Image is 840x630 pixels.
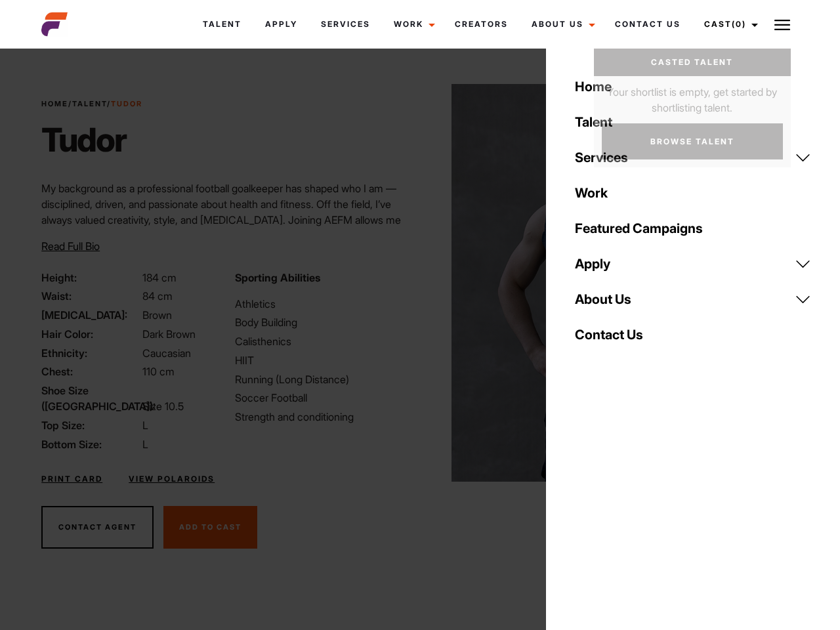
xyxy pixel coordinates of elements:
[142,419,148,432] span: L
[567,140,819,175] a: Services
[594,76,791,115] p: Your shortlist is empty, get started by shortlisting talent.
[41,238,100,254] button: Read Full Bio
[72,99,107,108] a: Talent
[602,123,783,159] a: Browse Talent
[41,11,68,37] img: cropped-aefm-brand-fav-22-square.png
[179,522,241,532] span: Add To Cast
[443,7,520,42] a: Creators
[594,49,791,76] a: Casted Talent
[567,317,819,352] a: Contact Us
[41,240,100,253] span: Read Full Bio
[142,289,173,303] span: 84 cm
[163,506,257,549] button: Add To Cast
[41,270,140,285] span: Height:
[41,307,140,323] span: [MEDICAL_DATA]:
[235,371,412,387] li: Running (Long Distance)
[41,98,142,110] span: / /
[567,282,819,317] a: About Us
[567,104,819,140] a: Talent
[41,120,142,159] h1: Tudor
[191,7,253,42] a: Talent
[603,7,692,42] a: Contact Us
[41,99,68,108] a: Home
[111,99,142,108] strong: Tudor
[567,246,819,282] a: Apply
[235,409,412,425] li: Strength and conditioning
[520,7,603,42] a: About Us
[253,7,309,42] a: Apply
[41,345,140,361] span: Ethnicity:
[41,383,140,414] span: Shoe Size ([GEOGRAPHIC_DATA]):
[41,417,140,433] span: Top Size:
[235,314,412,330] li: Body Building
[142,346,191,360] span: Caucasian
[235,352,412,368] li: HIIT
[382,7,443,42] a: Work
[41,436,140,452] span: Bottom Size:
[41,473,102,485] a: Print Card
[41,288,140,304] span: Waist:
[142,308,172,322] span: Brown
[41,506,154,549] button: Contact Agent
[142,327,196,341] span: Dark Brown
[235,271,320,284] strong: Sporting Abilities
[235,390,412,406] li: Soccer Football
[142,438,148,451] span: L
[41,326,140,342] span: Hair Color:
[142,271,177,284] span: 184 cm
[692,7,766,42] a: Cast(0)
[567,175,819,211] a: Work
[41,180,412,259] p: My background as a professional football goalkeeper has shaped who I am — disciplined, driven, an...
[567,211,819,246] a: Featured Campaigns
[142,365,175,378] span: 110 cm
[309,7,382,42] a: Services
[774,17,790,33] img: Burger icon
[235,296,412,312] li: Athletics
[129,473,215,485] a: View Polaroids
[41,364,140,379] span: Chest:
[142,400,184,413] span: Size 10.5
[235,333,412,349] li: Calisthenics
[732,19,746,29] span: (0)
[567,69,819,104] a: Home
